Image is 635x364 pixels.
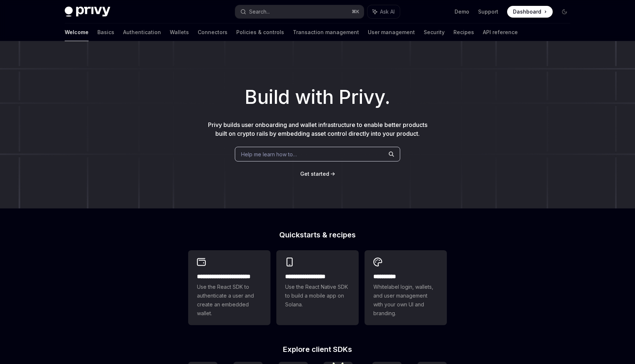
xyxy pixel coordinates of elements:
[65,7,110,17] img: dark logo
[478,8,498,15] a: Support
[559,6,570,18] button: Toggle dark mode
[285,283,350,309] span: Use the React Native SDK to build a mobile app on Solana.
[300,170,329,178] a: Get started
[241,150,297,158] span: Help me learn how to…
[170,23,189,41] a: Wallets
[455,8,469,15] a: Demo
[65,23,89,41] a: Welcome
[483,23,518,41] a: API reference
[293,23,359,41] a: Transaction management
[300,171,329,177] span: Get started
[188,231,447,239] h2: Quickstarts & recipes
[424,23,445,41] a: Security
[197,283,262,318] span: Use the React SDK to authenticate a user and create an embedded wallet.
[97,23,114,41] a: Basics
[453,23,474,41] a: Recipes
[507,6,553,18] a: Dashboard
[373,283,438,318] span: Whitelabel login, wallets, and user management with your own UI and branding.
[380,8,395,15] span: Ask AI
[352,9,359,15] span: ⌘ K
[208,121,427,137] span: Privy builds user onboarding and wallet infrastructure to enable better products built on crypto ...
[368,23,415,41] a: User management
[235,5,364,18] button: Search...⌘K
[513,8,541,15] span: Dashboard
[365,250,447,325] a: **** *****Whitelabel login, wallets, and user management with your own UI and branding.
[198,23,227,41] a: Connectors
[12,83,623,112] h1: Build with Privy.
[367,5,400,18] button: Ask AI
[236,23,284,41] a: Policies & controls
[123,23,161,41] a: Authentication
[276,250,359,325] a: **** **** **** ***Use the React Native SDK to build a mobile app on Solana.
[188,346,447,353] h2: Explore client SDKs
[249,7,270,16] div: Search...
